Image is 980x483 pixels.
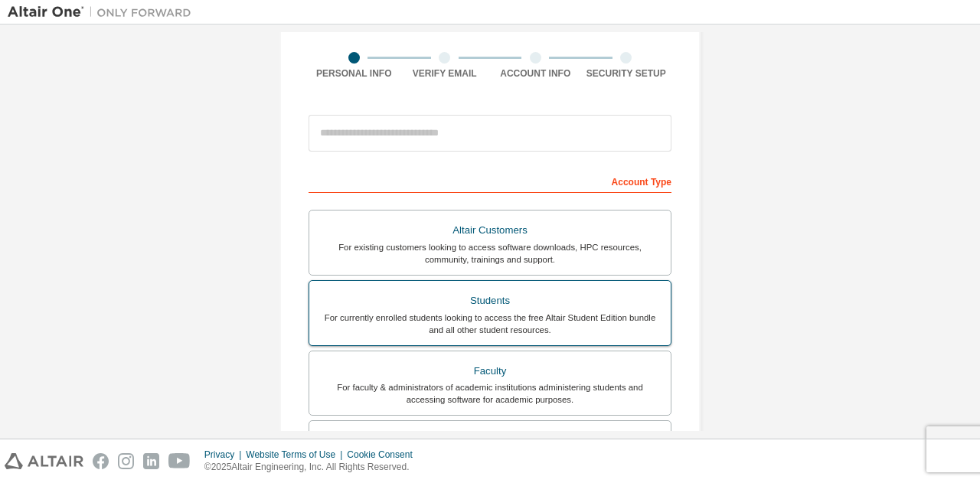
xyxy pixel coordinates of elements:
p: © 2025 Altair Engineering, Inc. All Rights Reserved. [204,461,422,474]
div: For currently enrolled students looking to access the free Altair Student Edition bundle and all ... [318,312,661,336]
div: Altair Customers [318,220,661,241]
div: Faculty [318,361,661,382]
img: instagram.svg [118,453,134,469]
div: Verify Email [400,67,491,80]
div: Cookie Consent [347,449,421,461]
img: facebook.svg [93,453,109,469]
div: Students [318,290,661,312]
img: Altair One [8,5,199,20]
div: Security Setup [581,67,672,80]
div: Website Terms of Use [246,449,347,461]
div: For existing customers looking to access software downloads, HPC resources, community, trainings ... [318,241,661,266]
div: Privacy [204,449,246,461]
img: youtube.svg [168,453,191,469]
div: Account Type [309,168,671,193]
div: Everyone else [318,430,661,452]
div: For faculty & administrators of academic institutions administering students and accessing softwa... [318,381,661,406]
div: Personal Info [309,67,400,80]
img: altair_logo.svg [5,453,83,469]
img: linkedin.svg [143,453,159,469]
div: Account Info [490,67,581,80]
